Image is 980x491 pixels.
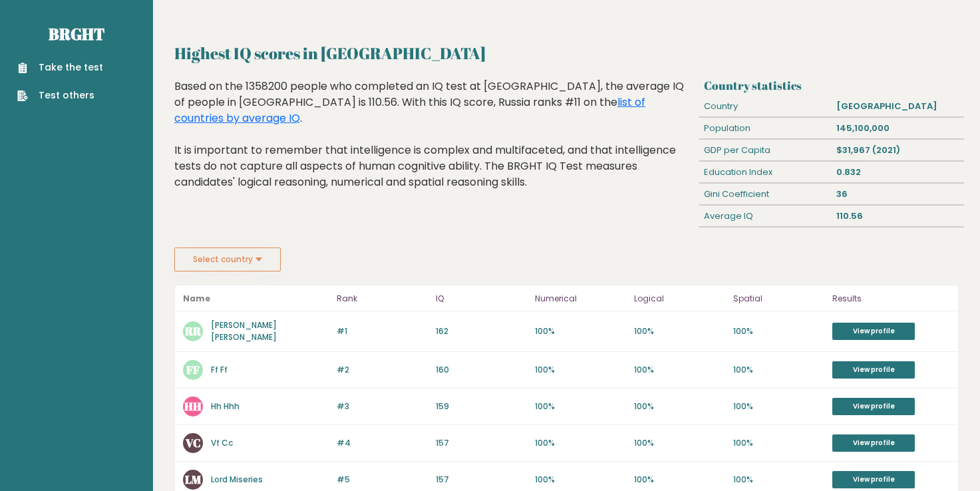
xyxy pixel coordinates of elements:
[436,291,527,307] p: IQ
[634,291,725,307] p: Logical
[436,364,527,376] p: 160
[436,401,527,412] p: 159
[17,88,103,102] a: Test others
[699,140,832,161] div: GDP per Capita
[17,61,103,75] a: Take the test
[174,41,959,65] h2: Highest IQ scores in [GEOGRAPHIC_DATA]
[211,319,277,343] a: [PERSON_NAME] [PERSON_NAME]
[185,435,201,450] text: VC
[535,437,626,449] p: 100%
[436,474,527,486] p: 157
[733,401,824,412] p: 100%
[211,364,228,375] a: Ff Ff
[699,162,832,183] div: Education Index
[337,474,428,486] p: #5
[733,291,824,307] p: Spatial
[174,247,281,271] button: Select country
[186,362,200,377] text: FF
[337,325,428,337] p: #1
[211,401,240,412] a: Hh Hhh
[184,323,202,339] text: RR
[211,437,233,448] a: Vf Cc
[535,325,626,337] p: 100%
[832,206,964,227] div: 110.56
[832,162,964,183] div: 0.832
[733,474,824,486] p: 100%
[832,96,964,117] div: [GEOGRAPHIC_DATA]
[733,364,824,376] p: 100%
[337,291,428,307] p: Rank
[49,23,104,45] a: Brght
[634,437,725,449] p: 100%
[535,474,626,486] p: 100%
[832,398,915,415] a: View profile
[832,323,915,340] a: View profile
[832,361,915,379] a: View profile
[832,434,915,452] a: View profile
[634,325,725,337] p: 100%
[733,325,824,337] p: 100%
[185,472,202,487] text: LM
[337,437,428,449] p: #4
[183,293,210,304] b: Name
[174,79,694,210] div: Based on the 1358200 people who completed an IQ test at [GEOGRAPHIC_DATA], the average IQ of peop...
[211,474,263,485] a: Lord Miseries
[174,94,645,126] a: list of countries by average IQ
[704,79,959,92] h3: Country statistics
[436,437,527,449] p: 157
[832,291,950,307] p: Results
[184,399,202,414] text: HH
[832,471,915,488] a: View profile
[436,325,527,337] p: 162
[699,206,832,227] div: Average IQ
[535,291,626,307] p: Numerical
[699,118,832,139] div: Population
[832,118,964,139] div: 145,100,000
[337,364,428,376] p: #2
[535,364,626,376] p: 100%
[733,437,824,449] p: 100%
[832,140,964,161] div: $31,967 (2021)
[634,474,725,486] p: 100%
[699,96,832,117] div: Country
[699,184,832,205] div: Gini Coefficient
[832,184,964,205] div: 36
[337,401,428,412] p: #3
[634,401,725,412] p: 100%
[535,401,626,412] p: 100%
[634,364,725,376] p: 100%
